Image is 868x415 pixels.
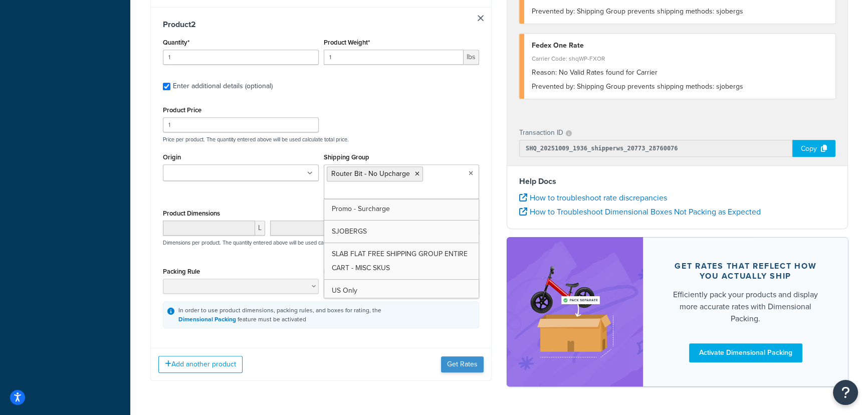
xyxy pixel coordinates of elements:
label: Quantity* [163,39,189,46]
a: Dimensional Packing [178,315,236,324]
div: Copy [792,140,835,157]
span: Prevented by: [532,81,575,92]
span: Promo - Surcharge [332,203,390,214]
a: US Only [324,280,479,302]
img: feature-image-dim-d40ad3071a2b3c8e08177464837368e35600d3c5e73b18a22c1e4bb210dc32ac.png [522,252,628,371]
label: Origin [163,153,181,161]
a: Promo - Surcharge [324,198,479,220]
div: Fedex One Rate [532,39,828,53]
div: Get rates that reflect how you actually ship [667,261,824,281]
label: Product Dimensions [163,210,220,217]
span: Reason: [532,67,557,78]
label: Product Price [163,106,201,114]
h3: Product 2 [163,20,479,30]
input: Enter additional details (optional) [163,83,170,90]
p: Price per product. The quantity entered above will be used calculate total price. [160,136,482,143]
div: Carrier Code: shqWP-FXOR [532,52,828,66]
label: Packing Rule [163,268,200,275]
a: Remove Item [478,15,484,21]
h4: Help Docs [519,175,835,187]
p: Transaction ID [519,126,563,140]
label: Shipping Group [324,153,369,161]
span: Router Bit - No Upcharge [331,168,410,179]
span: L [255,221,265,236]
button: Add another product [158,356,243,373]
div: Shipping Group prevents shipping methods: sjobergs [532,80,828,94]
a: Activate Dimensional Packing [689,343,802,362]
input: 0 [163,50,319,65]
div: Shipping Group prevents shipping methods: sjobergs [532,5,828,19]
div: No Valid Rates found for Carrier [532,66,828,80]
span: Prevented by: [532,6,575,17]
p: Dimensions per product. The quantity entered above will be used calculate total volume. [160,239,370,246]
div: In order to use product dimensions, packing rules, and boxes for rating, the feature must be acti... [178,306,381,324]
span: US Only [332,285,357,296]
a: SJOBERGS [324,221,479,243]
span: lbs [464,50,479,65]
a: How to Troubleshoot Dimensional Boxes Not Packing as Expected [519,206,761,218]
span: SLAB FLAT FREE SHIPPING GROUP ENTIRE CART - MISC SKUS [332,249,468,273]
a: SLAB FLAT FREE SHIPPING GROUP ENTIRE CART - MISC SKUS [324,243,479,279]
a: How to troubleshoot rate discrepancies [519,192,667,203]
button: Open Resource Center [833,380,858,405]
div: Enter additional details (optional) [173,79,273,93]
div: Efficiently pack your products and display more accurate rates with Dimensional Packing. [667,289,824,325]
label: Product Weight* [324,39,370,46]
span: SJOBERGS [332,226,367,237]
input: 0.00 [324,50,464,65]
button: Get Rates [441,356,484,372]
